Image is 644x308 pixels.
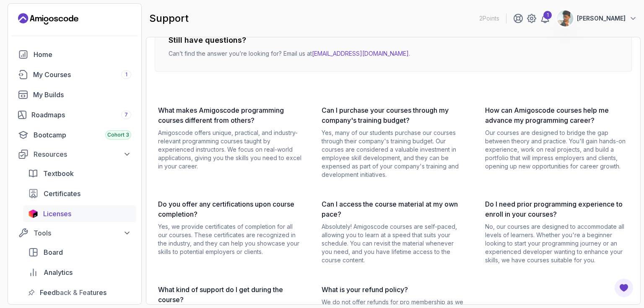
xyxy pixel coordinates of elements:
h3: How can Amigoscode courses help me advance my programming career? [485,105,628,125]
div: Home [34,49,131,60]
a: home [13,46,136,63]
a: textbook [23,165,136,182]
a: courses [13,66,136,83]
span: Cohort 3 [107,132,129,138]
div: Tools [34,228,131,238]
span: 1 [125,71,127,78]
a: builds [13,86,136,103]
p: Our courses are designed to bridge the gap between theory and practice. You'll gain hands-on expe... [485,129,628,171]
a: board [23,244,136,261]
p: Amigoscode offers unique, practical, and industry-relevant programming courses taught by experien... [158,129,301,171]
h2: support [149,12,189,25]
a: feedback [23,284,136,301]
div: Bootcamp [34,130,131,140]
h3: What makes Amigoscode programming courses different from others? [158,105,301,125]
button: Resources [13,147,136,162]
a: certificates [23,185,136,202]
img: jetbrains icon [28,210,38,218]
a: licenses [23,205,136,222]
span: Textbook [43,168,74,179]
span: Analytics [44,267,73,277]
p: Can’t find the answer you’re looking for? Email us at . [169,49,410,58]
span: Certificates [44,189,80,199]
p: No, our courses are designed to accommodate all levels of learners. Whether you're a beginner loo... [485,223,628,264]
p: Yes, many of our students purchase our courses through their company's training budget. Our cours... [322,129,465,179]
h3: Still have questions? [169,34,410,46]
a: [EMAIL_ADDRESS][DOMAIN_NAME] [312,50,409,57]
h3: Can I purchase your courses through my company's training budget? [322,105,465,125]
span: Feedback & Features [40,287,106,298]
p: Absolutely! Amigoscode courses are self-paced, allowing you to learn at a speed that suits your s... [322,223,465,264]
div: Resources [34,149,131,159]
div: 1 [543,11,552,19]
a: bootcamp [13,127,136,143]
div: Roadmaps [31,110,131,120]
a: roadmaps [13,106,136,123]
a: analytics [23,264,136,281]
button: Tools [13,225,136,241]
span: 7 [125,111,128,118]
a: 1 [540,13,550,23]
div: My Builds [33,90,131,100]
h3: Do I need prior programming experience to enroll in your courses? [485,199,628,219]
h3: What is your refund policy? [322,285,465,295]
p: [PERSON_NAME] [577,14,626,23]
p: 2 Points [479,14,499,23]
h3: Can I access the course material at my own pace? [322,199,465,219]
div: My Courses [33,70,131,80]
button: user profile image[PERSON_NAME] [557,10,637,27]
h3: What kind of support do I get during the course? [158,285,301,305]
span: Licenses [43,209,71,219]
img: user profile image [557,10,573,26]
span: Board [44,247,63,257]
h3: Do you offer any certifications upon course completion? [158,199,301,219]
button: Open Feedback Button [614,278,634,298]
p: Yes, we provide certificates of completion for all our courses. These certificates are recognized... [158,223,301,256]
a: Landing page [18,12,78,26]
